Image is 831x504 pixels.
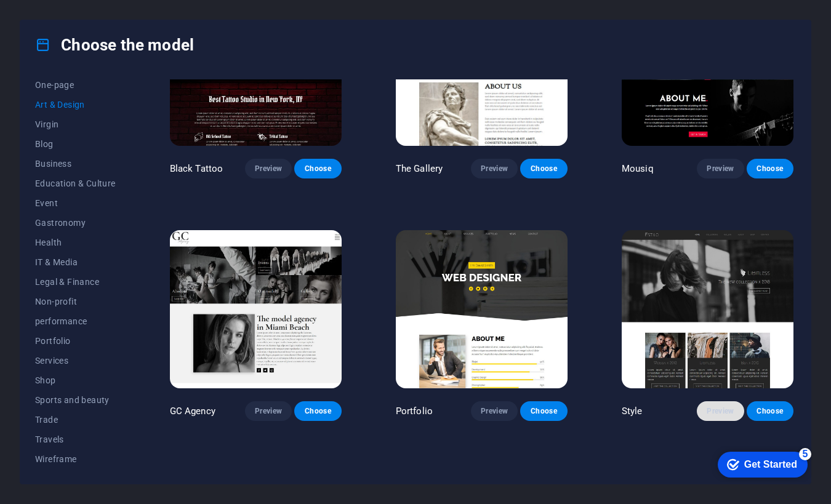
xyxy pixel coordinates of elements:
[170,406,215,417] font: GC Agency
[697,401,744,421] button: Preview
[245,159,292,178] button: Preview
[35,331,116,351] button: Portfolio
[35,415,58,425] font: Trade
[747,401,793,421] button: Choose
[396,406,433,417] font: Portfolio
[520,159,567,178] button: Choose
[35,252,116,272] button: IT & Media
[35,139,54,149] font: Blog
[707,407,734,415] font: Preview
[35,100,85,110] font: Art & Design
[35,198,58,208] font: Event
[305,407,331,415] font: Choose
[35,449,116,469] button: Wireframe
[305,164,331,173] font: Choose
[622,163,654,174] font: Mousiq
[35,119,58,129] font: Virgin
[294,159,341,178] button: Choose
[35,336,71,346] font: Portfolio
[35,370,116,390] button: Shop
[35,174,116,193] button: Education & Culture
[36,14,89,24] font: Get Started
[396,230,568,388] img: Portfolio
[61,36,194,54] font: Choose the model
[757,164,783,173] font: Choose
[35,277,99,287] font: Legal & Finance
[170,230,342,388] img: GC Agency
[35,454,77,464] font: Wireframe
[35,238,62,247] font: Health
[35,390,116,410] button: Sports and beauty
[35,233,116,252] button: Health
[35,80,74,90] font: One-page
[294,401,341,421] button: Choose
[245,401,292,421] button: Preview
[35,297,77,306] font: Non-profit
[622,406,643,417] font: Style
[35,434,64,444] font: Travels
[697,159,744,178] button: Preview
[481,407,508,415] font: Preview
[707,164,734,173] font: Preview
[35,114,116,134] button: Virgin
[520,401,567,421] button: Choose
[35,272,116,292] button: Legal & Finance
[481,164,508,173] font: Preview
[35,430,116,449] button: Travels
[471,159,518,178] button: Preview
[35,154,116,174] button: Business
[35,193,116,213] button: Event
[35,351,116,370] button: Services
[35,375,56,385] font: Shop
[622,230,793,388] img: Style
[531,407,557,415] font: Choose
[35,75,116,95] button: One-page
[35,218,86,228] font: Gastronomy
[531,164,557,173] font: Choose
[757,407,783,415] font: Choose
[35,395,110,405] font: Sports and beauty
[95,3,100,14] font: 5
[35,356,68,366] font: Services
[35,257,78,267] font: IT & Media
[35,316,87,326] font: performance
[35,95,116,114] button: Art & Design
[10,6,100,32] div: Get Started 5 items remaining, 0% complete
[35,311,116,331] button: performance
[255,164,282,173] font: Preview
[35,292,116,311] button: Non-profit
[255,407,282,415] font: Preview
[35,410,116,430] button: Trade
[35,134,116,154] button: Blog
[170,163,223,174] font: Black Tattoo
[396,163,443,174] font: The Gallery
[747,159,793,178] button: Choose
[35,159,71,169] font: Business
[35,178,116,188] font: Education & Culture
[471,401,518,421] button: Preview
[35,213,116,233] button: Gastronomy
